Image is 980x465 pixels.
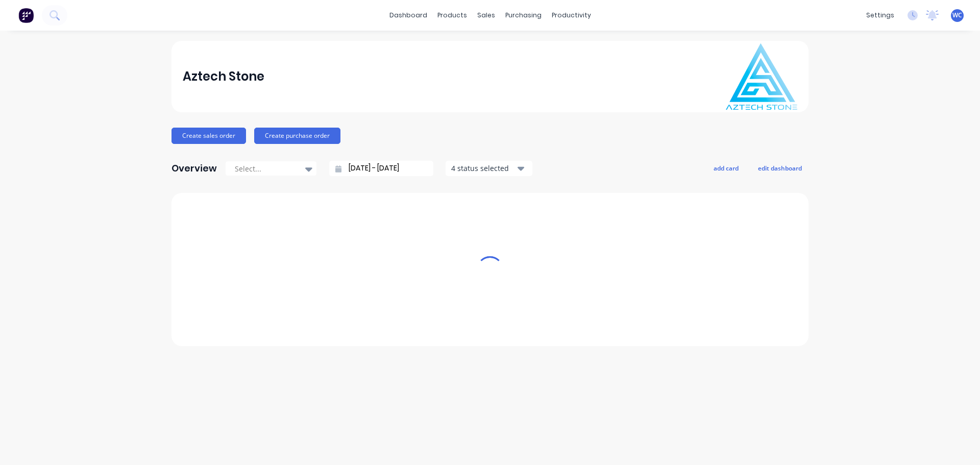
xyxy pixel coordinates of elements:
div: products [432,8,472,23]
span: WC [952,11,962,20]
div: Overview [171,158,217,179]
a: dashboard [384,8,432,23]
div: 4 status selected [451,163,516,174]
button: edit dashboard [751,161,808,175]
div: Aztech Stone [183,66,264,87]
button: Create purchase order [254,128,340,144]
div: settings [861,8,899,23]
div: purchasing [500,8,547,23]
img: Factory [18,8,34,23]
button: add card [707,161,745,175]
img: Aztech Stone [726,43,797,110]
div: sales [472,8,500,23]
button: 4 status selected [446,161,532,176]
div: productivity [547,8,596,23]
button: Create sales order [171,128,246,144]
